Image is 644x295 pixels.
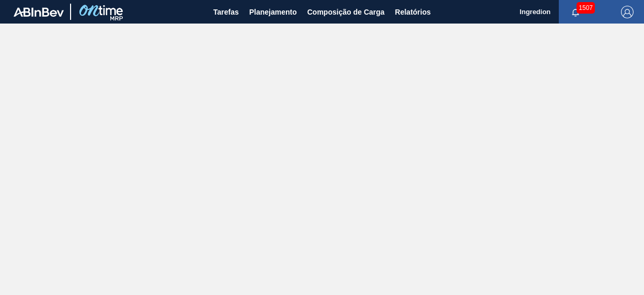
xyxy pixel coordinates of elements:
button: Notificações [559,5,592,19]
span: Composição de Carga [307,6,385,18]
span: 1507 [577,2,595,14]
span: Planejamento [249,6,297,18]
img: Logout [621,6,634,18]
span: Relatórios [395,6,431,18]
span: Tarefas [213,6,239,18]
img: TNhmsLtSVTkK8tSr43FrP2fwEKptu5GPRR3wAAAABJRU5ErkJggg== [14,7,64,17]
